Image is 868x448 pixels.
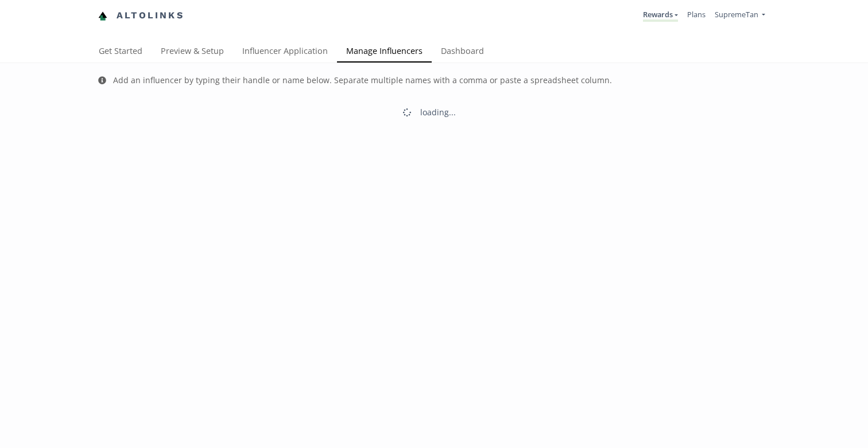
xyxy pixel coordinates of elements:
a: Plans [687,9,706,20]
a: SupremeTan [715,9,765,22]
div: loading... [420,107,456,118]
a: Rewards [643,9,678,22]
a: Manage Influencers [337,41,432,64]
a: Altolinks [98,6,184,25]
iframe: chat widget [11,11,48,46]
a: Get Started [90,41,152,64]
a: Preview & Setup [152,41,233,64]
div: Add an influencer by typing their handle or name below. Separate multiple names with a comma or p... [113,75,612,86]
img: favicon-32x32.png [98,11,107,21]
a: Dashboard [432,41,493,64]
span: SupremeTan [715,9,758,20]
a: Influencer Application [233,41,337,64]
